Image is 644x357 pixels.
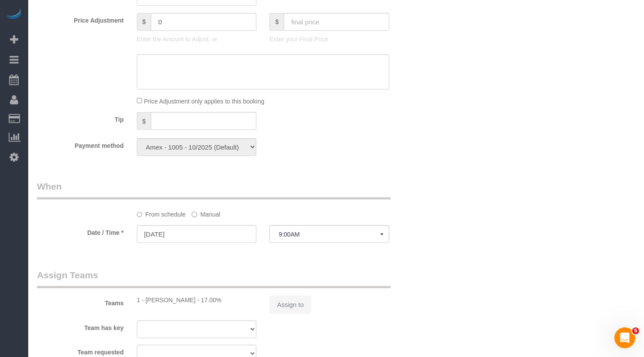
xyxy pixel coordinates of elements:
[30,225,130,237] label: Date / Time *
[279,231,380,238] span: 9:00AM
[30,13,130,25] label: Price Adjustment
[30,296,130,307] label: Teams
[137,35,257,43] p: Enter the Amount to Adjust, or
[137,225,257,243] input: MM/DD/YYYY
[137,296,257,304] div: 1 - [PERSON_NAME] - 17.00%
[137,13,151,31] span: $
[614,327,635,348] iframe: Intercom live chat
[284,13,389,31] input: final price
[137,207,186,219] label: From schedule
[192,212,197,217] input: Manual
[137,112,151,130] span: $
[30,345,130,357] label: Team requested
[192,207,220,219] label: Manual
[37,180,391,200] legend: When
[30,112,130,124] label: Tip
[632,327,639,334] span: 5
[269,225,389,243] button: 9:00AM
[269,13,284,31] span: $
[30,138,130,150] label: Payment method
[5,9,23,21] img: Automaid Logo
[144,98,264,105] span: Price Adjustment only applies to this booking
[137,212,143,217] input: From schedule
[37,269,391,288] legend: Assign Teams
[30,320,130,332] label: Team has key
[269,35,389,43] p: Enter your Final Price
